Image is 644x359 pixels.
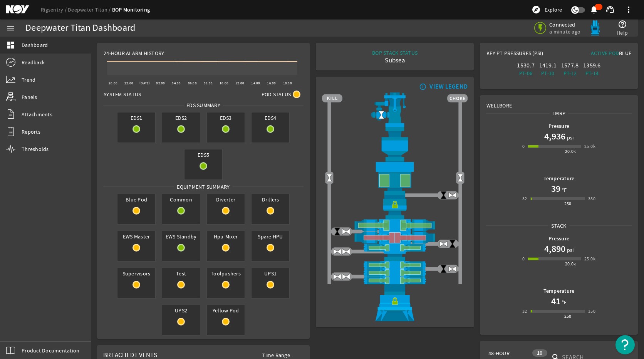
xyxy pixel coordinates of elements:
span: Connected [549,21,582,28]
b: Pressure [548,235,569,242]
div: 0 [522,143,525,150]
span: Stack [548,222,569,230]
img: PipeRamOpen.png [322,269,468,277]
img: ValveOpen.png [439,240,448,248]
span: Breached Events [103,351,157,359]
div: 25.0k [584,255,595,263]
mat-icon: explore [532,5,541,14]
img: Bluepod.svg [587,20,603,36]
img: ValveClose.png [439,191,448,200]
span: EDS5 [184,149,222,160]
div: BOP STACK STATUS [372,49,418,57]
h1: 41 [551,295,560,307]
img: ValveClose.png [439,265,448,273]
div: VIEW LEGEND [429,83,468,91]
div: 250 [564,312,572,320]
div: 250 [564,200,572,208]
text: 12:00 [235,81,244,86]
span: psi [565,246,574,254]
text: 10:00 [220,81,228,86]
h1: 39 [551,183,560,195]
text: 06:00 [188,81,197,86]
span: EDS2 [162,112,200,123]
img: ShearRamOpen.png [322,219,468,232]
b: Temperature [543,287,575,295]
div: PT-06 [516,69,535,77]
text: 18:00 [283,81,292,86]
a: BOP Monitoring [112,6,150,13]
span: Supervisors [117,268,155,279]
span: Diverter [207,194,245,205]
div: Key PT Pressures (PSI) [486,49,559,60]
span: Test [162,268,200,279]
div: 32 [522,307,527,315]
img: Valve2Open.png [377,111,386,119]
span: LMRP [550,109,568,117]
span: EWS Master [117,231,155,242]
span: EWS Standby [162,231,200,242]
a: Deepwater Titan [68,6,112,13]
div: 20.0k [565,260,576,268]
text: 20:00 [109,81,117,86]
img: UpperAnnularOpen.png [322,161,468,195]
div: Deepwater Titan Dashboard [25,24,135,32]
span: Explore [545,6,562,13]
span: Pod Status [262,91,291,98]
span: °F [560,186,567,194]
span: Help [617,29,628,37]
span: EDS4 [252,112,289,123]
span: Time Range: [256,351,297,359]
div: PT-12 [560,69,579,77]
div: 1530.7 [516,62,535,69]
span: Equipment Summary [174,183,232,191]
mat-icon: notifications [589,5,599,14]
img: WellheadConnectorLock.png [322,284,468,321]
div: PT-14 [582,69,601,77]
h1: 4,936 [544,130,565,143]
div: 1577.8 [560,62,579,69]
a: Rigsentry [41,6,68,13]
text: 04:00 [172,81,181,86]
img: FlexJoint.png [322,127,468,161]
div: 32 [522,195,527,203]
button: more_vert [619,0,638,19]
div: 25.0k [584,143,595,150]
span: °F [560,299,567,306]
div: 0 [522,255,525,263]
span: Trend [22,76,35,84]
text: 08:00 [204,81,213,86]
img: PipeRamOpen.png [322,261,468,269]
span: UPS1 [252,268,289,279]
img: ShearRamClose.png [322,232,468,244]
mat-icon: menu [6,23,15,33]
img: ValveOpen.png [333,247,342,256]
span: Common [162,194,200,205]
text: [DATE] [139,81,150,86]
text: 22:00 [124,81,133,86]
span: Attachments [22,111,52,118]
img: ValveOpen.png [333,272,342,281]
mat-icon: help_outline [618,20,627,29]
mat-icon: info_outline [418,84,427,90]
div: 20.0k [565,148,576,155]
b: Pressure [548,122,569,130]
span: Reports [22,128,40,136]
span: System Status [104,91,141,98]
div: 1419.1 [538,62,557,69]
span: Blue Pod [117,194,155,205]
img: ValveOpen.png [342,227,351,236]
span: Readback [22,59,45,66]
h1: 4,890 [544,243,565,255]
text: 16:00 [267,81,276,86]
span: Active Pod [591,50,619,57]
span: Toolpushers [207,268,245,279]
img: ValveClose.png [448,240,457,248]
img: ValveOpen.png [342,272,351,281]
span: psi [565,134,574,141]
span: Drillers [252,194,289,205]
mat-icon: dashboard [6,40,15,50]
span: Yellow Pod [207,305,245,316]
img: ValveOpen.png [448,265,457,273]
img: PipeRamOpen.png [322,244,468,252]
span: Panels [22,93,37,101]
